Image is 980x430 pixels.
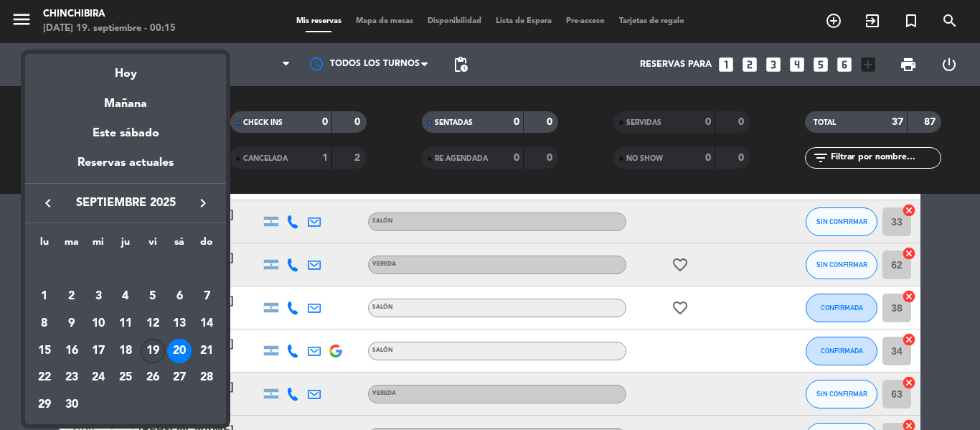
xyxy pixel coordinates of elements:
[139,337,166,365] td: 19 de septiembre de 2025
[31,310,58,337] td: 8 de septiembre de 2025
[193,337,220,365] td: 21 de septiembre de 2025
[167,284,192,309] div: 6
[166,310,194,337] td: 13 de septiembre de 2025
[85,365,112,392] td: 24 de septiembre de 2025
[113,366,138,391] div: 25
[31,337,58,365] td: 15 de septiembre de 2025
[58,234,85,256] th: martes
[25,54,226,83] div: Hoy
[194,284,219,309] div: 7
[58,310,85,337] td: 9 de septiembre de 2025
[166,284,194,311] td: 6 de septiembre de 2025
[25,84,226,113] div: Mañana
[139,234,166,256] th: viernes
[58,391,85,419] td: 30 de septiembre de 2025
[32,366,57,391] div: 22
[85,310,112,337] td: 10 de septiembre de 2025
[58,365,85,392] td: 23 de septiembre de 2025
[25,113,226,154] div: Este sábado
[32,284,57,309] div: 1
[167,339,192,363] div: 20
[31,391,58,419] td: 29 de septiembre de 2025
[141,284,165,309] div: 5
[194,339,219,363] div: 21
[194,195,212,212] i: keyboard_arrow_right
[194,366,219,391] div: 28
[32,393,57,417] div: 29
[32,339,57,363] div: 15
[35,194,61,212] button: keyboard_arrow_left
[166,337,194,365] td: 20 de septiembre de 2025
[193,234,220,256] th: domingo
[167,366,192,391] div: 27
[86,284,110,309] div: 3
[31,284,58,311] td: 1 de septiembre de 2025
[112,284,139,311] td: 4 de septiembre de 2025
[58,284,85,311] td: 2 de septiembre de 2025
[193,365,220,392] td: 28 de septiembre de 2025
[139,310,166,337] td: 12 de septiembre de 2025
[112,337,139,365] td: 18 de septiembre de 2025
[141,312,165,336] div: 12
[60,366,84,391] div: 23
[60,393,84,417] div: 30
[112,365,139,392] td: 25 de septiembre de 2025
[85,284,112,311] td: 3 de septiembre de 2025
[85,337,112,365] td: 17 de septiembre de 2025
[25,154,226,183] div: Reservas actuales
[31,234,58,256] th: lunes
[85,234,112,256] th: miércoles
[31,256,220,284] td: SEP.
[61,194,190,212] span: septiembre 2025
[141,366,165,391] div: 26
[112,234,139,256] th: jueves
[113,284,138,309] div: 4
[58,337,85,365] td: 16 de septiembre de 2025
[141,339,165,363] div: 19
[86,312,110,336] div: 10
[60,312,84,336] div: 9
[31,365,58,392] td: 22 de septiembre de 2025
[112,310,139,337] td: 11 de septiembre de 2025
[193,284,220,311] td: 7 de septiembre de 2025
[86,339,110,363] div: 17
[166,365,194,392] td: 27 de septiembre de 2025
[39,195,57,212] i: keyboard_arrow_left
[190,194,216,212] button: keyboard_arrow_right
[113,312,138,336] div: 11
[32,312,57,336] div: 8
[193,310,220,337] td: 14 de septiembre de 2025
[60,339,84,363] div: 16
[167,312,192,336] div: 13
[113,339,138,363] div: 18
[60,284,84,309] div: 2
[166,234,194,256] th: sábado
[86,366,110,391] div: 24
[194,312,219,336] div: 14
[139,365,166,392] td: 26 de septiembre de 2025
[139,284,166,311] td: 5 de septiembre de 2025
